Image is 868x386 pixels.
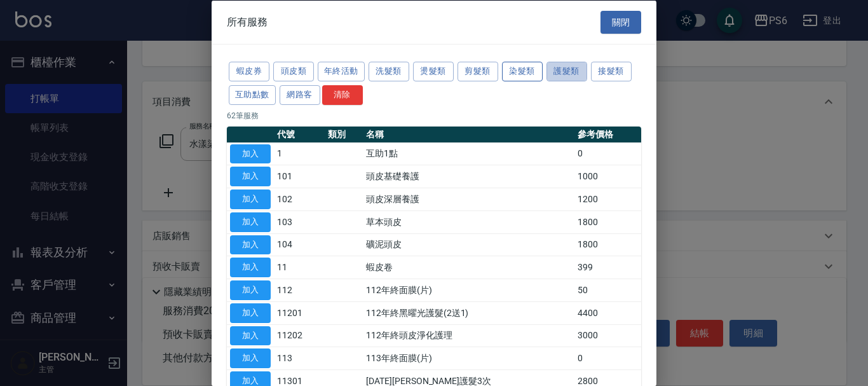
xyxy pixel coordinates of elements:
[363,233,574,256] td: 礦泥頭皮
[413,62,454,81] button: 燙髮類
[574,256,641,279] td: 399
[274,188,325,210] td: 102
[325,126,363,142] th: 類別
[546,62,587,81] button: 護髮類
[369,62,409,81] button: 洗髮類
[458,62,498,81] button: 剪髮類
[600,10,641,34] button: 關閉
[230,167,271,186] button: 加入
[274,256,325,279] td: 11
[230,212,271,231] button: 加入
[574,126,641,142] th: 參考價格
[274,324,325,347] td: 11202
[280,85,320,104] button: 網路客
[274,347,325,369] td: 113
[230,280,271,300] button: 加入
[227,15,268,28] span: 所有服務
[574,188,641,210] td: 1200
[274,233,325,256] td: 104
[574,210,641,233] td: 1800
[574,347,641,369] td: 0
[274,301,325,324] td: 11201
[363,279,574,301] td: 112年終面膜(片)
[230,348,271,368] button: 加入
[274,165,325,188] td: 101
[574,301,641,324] td: 4400
[229,85,276,104] button: 互助點數
[574,233,641,256] td: 1800
[274,126,325,142] th: 代號
[227,109,641,121] p: 62 筆服務
[230,303,271,322] button: 加入
[574,165,641,188] td: 1000
[230,326,271,345] button: 加入
[363,165,574,188] td: 頭皮基礎養護
[322,85,363,104] button: 清除
[230,144,271,163] button: 加入
[363,126,574,142] th: 名稱
[363,301,574,324] td: 112年終黑曜光護髮(2送1)
[363,347,574,369] td: 113年終面膜(片)
[230,258,271,277] button: 加入
[274,142,325,165] td: 1
[574,324,641,347] td: 3000
[363,256,574,279] td: 蝦皮卷
[318,62,365,81] button: 年終活動
[574,142,641,165] td: 0
[230,190,271,209] button: 加入
[574,279,641,301] td: 50
[591,62,632,81] button: 接髮類
[273,62,314,81] button: 頭皮類
[274,279,325,301] td: 112
[229,62,269,81] button: 蝦皮券
[363,210,574,233] td: 草本頭皮
[363,188,574,210] td: 頭皮深層養護
[363,324,574,347] td: 112年終頭皮淨化護理
[230,235,271,254] button: 加入
[363,142,574,165] td: 互助1點
[502,62,543,81] button: 染髮類
[274,210,325,233] td: 103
